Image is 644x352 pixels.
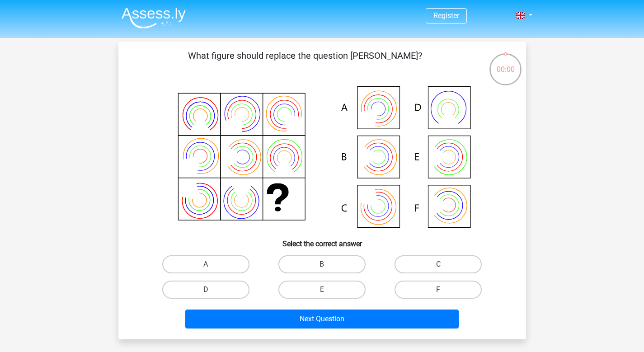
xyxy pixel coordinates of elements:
[433,11,459,20] a: Register
[278,255,366,273] label: B
[185,310,459,329] button: Next Question
[489,52,522,75] div: 00:00
[395,255,482,273] label: C
[133,49,478,76] p: What figure should replace the question [PERSON_NAME]?
[122,7,186,28] img: Assessly
[162,255,249,273] label: A
[395,281,482,299] label: F
[162,281,249,299] label: D
[278,281,366,299] label: E
[133,232,512,248] h6: Select the correct answer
